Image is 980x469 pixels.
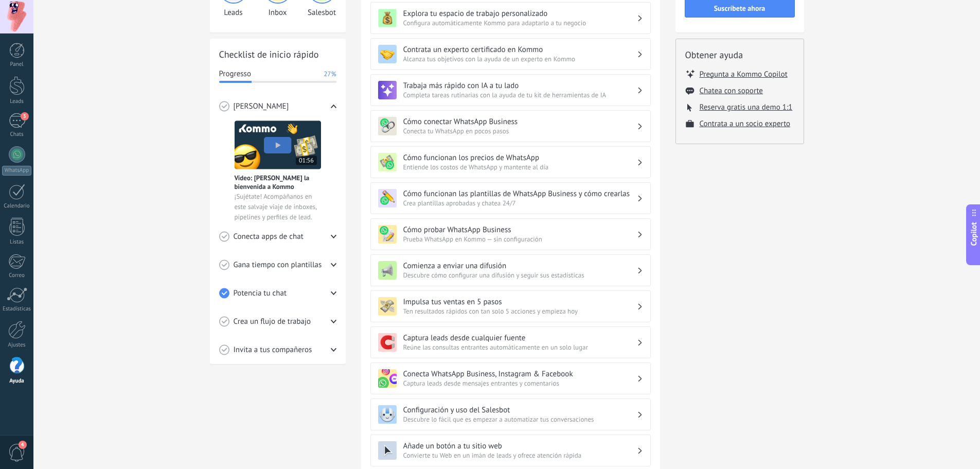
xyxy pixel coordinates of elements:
span: Crea plantillas aprobadas y chatea 24/7 [403,199,637,207]
span: Gana tiempo con plantillas [234,260,322,270]
h2: Checklist de inicio rápido [219,48,336,61]
span: Copilot [969,222,979,246]
h3: Conecta WhatsApp Business, Instagram & Facebook [403,369,637,379]
h3: Trabaja más rápido con IA a tu lado [403,81,637,91]
button: Contrata a un socio experto [700,119,791,129]
span: Reúne las consultas entrantes automáticamente en un solo lugar [403,343,637,352]
h3: Contrata un experto certificado en Kommo [403,45,637,55]
span: Entiende los costos de WhatsApp y mantente al día [403,163,637,171]
span: Conecta tu WhatsApp en pocos pasos [403,127,637,135]
span: [PERSON_NAME] [234,101,289,112]
div: Estadísticas [2,306,32,312]
span: Invita a tus compañeros [234,345,312,355]
div: Calendario [2,203,32,210]
div: Leads [2,98,32,105]
h3: Cómo funcionan las plantillas de WhatsApp Business y cómo crearlas [403,189,637,199]
span: Alcanza tus objetivos con la ayuda de un experto en Kommo [403,55,637,63]
div: Ajustes [2,342,32,349]
span: Captura leads desde mensajes entrantes y comentarios [403,379,637,388]
span: ¡Sujétate! Acompáñanos en este salvaje viaje de inboxes, pipelines y perfiles de lead. [235,192,321,222]
h3: Añade un botón a tu sitio web [403,441,637,451]
button: Pregunta a Kommo Copilot [700,69,788,79]
h3: Cómo probar WhatsApp Business [403,225,637,235]
span: Vídeo: [PERSON_NAME] la bienvenida a Kommo [235,173,321,191]
h3: Configuración y uso del Salesbot [403,405,637,415]
span: Descubre lo fácil que es empezar a automatizar tus conversaciones [403,415,637,424]
span: Progresso [219,69,251,79]
span: 3 [21,112,29,120]
div: WhatsApp [2,166,31,176]
h3: Cómo funcionan los precios de WhatsApp [403,153,637,163]
h3: Comienza a enviar una difusión [403,261,637,271]
span: Configura automáticamente Kommo para adaptarlo a tu negocio [403,19,637,27]
span: Potencia tu chat [234,288,287,299]
div: Panel [2,61,32,68]
span: Prueba WhatsApp en Kommo — sin configuración [403,235,637,244]
span: 27% [324,69,336,79]
span: 4 [19,441,27,449]
div: Ayuda [2,378,32,385]
span: Completa tareas rutinarias con la ayuda de tu kit de herramientas de IA [403,91,637,99]
span: Crea un flujo de trabajo [234,317,311,327]
span: Conecta apps de chat [234,232,304,242]
h3: Impulsa tus ventas en 5 pasos [403,297,637,307]
img: Meet video [235,120,321,169]
span: Descubre cómo configurar una difusión y seguir sus estadísticas [403,271,637,280]
span: Ten resultados rápidos con tan solo 5 acciones y empieza hoy [403,307,637,316]
h3: Captura leads desde cualquier fuente [403,333,637,343]
span: Convierte tu Web en un imán de leads y ofrece atención rápida [403,451,637,460]
button: Chatea con soporte [700,86,763,96]
button: Reserva gratis una demo 1:1 [700,102,793,112]
h3: Explora tu espacio de trabajo personalizado [403,9,637,19]
div: Correo [2,272,32,279]
div: Chats [2,131,32,138]
span: Suscríbete ahora [714,5,765,12]
h3: Cómo conectar WhatsApp Business [403,117,637,127]
div: Listas [2,239,32,246]
h2: Obtener ayuda [685,48,794,61]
